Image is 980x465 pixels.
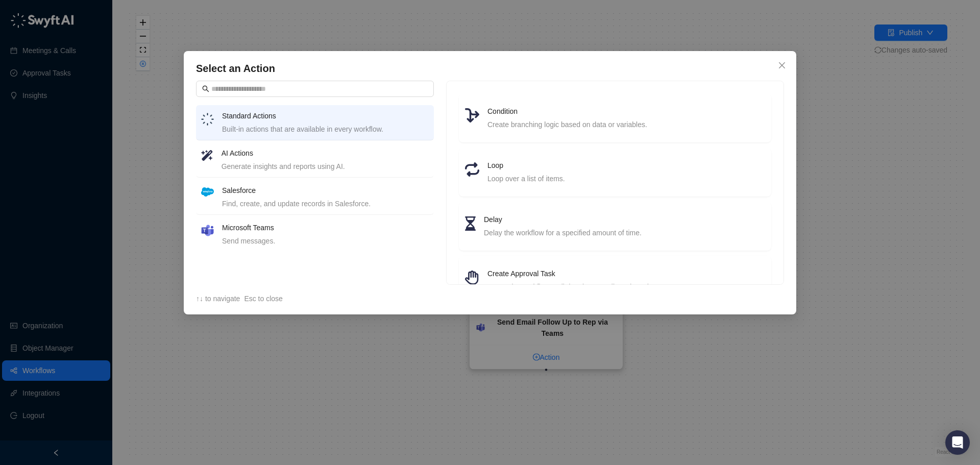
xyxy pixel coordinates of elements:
[774,57,790,74] button: Close
[222,148,429,159] h4: AI Actions
[222,198,429,209] div: Find, create, and update records in Salesforce.
[222,235,429,247] div: Send messages.
[222,185,429,196] h4: Salesforce
[487,173,765,184] div: Loop over a list of items.
[201,187,214,197] img: salesforce-ChMvK6Xa.png
[201,225,214,236] img: microsoft-teams-BZ5xE2bQ.png
[484,227,765,238] div: Delay the workflow for a specified amount of time.
[222,222,429,233] h4: Microsoft Teams
[487,281,765,292] div: Pause the workflow until data is manually reviewed.
[778,61,786,69] span: close
[201,113,214,126] img: logo-small-inverted-DW8HDUn_.png
[222,124,429,135] div: Built-in actions that are available in every workflow.
[487,268,765,279] h4: Create Approval Task
[202,85,209,92] span: search
[244,295,282,303] span: Esc to close
[222,161,429,172] div: Generate insights and reports using AI.
[196,61,784,76] h4: Select an Action
[484,214,765,225] h4: Delay
[945,430,970,455] div: Open Intercom Messenger
[222,110,429,121] h4: Standard Actions
[487,106,765,117] h4: Condition
[487,119,765,130] div: Create branching logic based on data or variables.
[196,295,240,303] span: ↑↓ to navigate
[487,160,765,171] h4: Loop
